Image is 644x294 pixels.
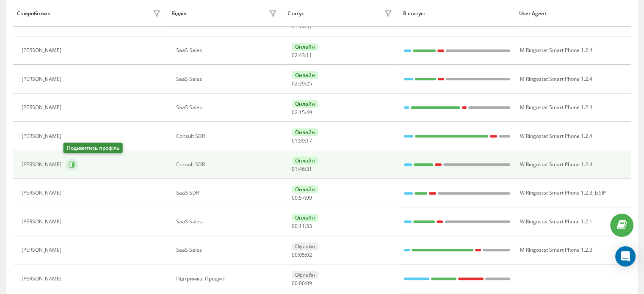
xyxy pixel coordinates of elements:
span: M Ringostat Smart Phone 1.2.3 [520,246,592,253]
div: Відділ [171,11,186,16]
span: 09 [306,280,312,287]
div: Співробітник [17,11,50,16]
div: [PERSON_NAME] [22,219,64,225]
div: Подивитись профіль [64,143,123,153]
span: 02 [306,251,312,258]
div: [PERSON_NAME] [22,247,64,253]
span: W Ringostat Smart Phone 1.2.4 [520,132,592,140]
div: [PERSON_NAME] [22,104,64,110]
div: : : [292,223,312,229]
span: 49 [306,109,312,116]
div: SaaS Sales [176,247,279,253]
div: Онлайн [292,214,318,222]
div: [PERSON_NAME] [22,47,64,53]
div: Статус [287,11,304,16]
div: [PERSON_NAME] [22,276,64,282]
span: 00 [292,194,298,201]
div: [PERSON_NAME] [22,162,64,168]
span: 15 [299,109,305,116]
span: M Ringostat Smart Phone 1.2.4 [520,47,592,54]
span: 33 [306,223,312,230]
div: Онлайн [292,185,318,193]
span: 09 [306,194,312,201]
span: 00 [292,251,298,258]
div: Офлайн [292,271,319,279]
span: 57 [299,194,305,201]
span: JsSIP [594,189,605,196]
span: 31 [306,165,312,173]
span: M Ringostat Smart Phone 1.2.4 [520,104,592,111]
span: W Ringostat Smart Phone 1.2.1 [520,218,592,225]
div: SaaS Sales [176,219,279,225]
div: Онлайн [292,43,318,51]
div: : : [292,195,312,201]
span: 02 [292,109,298,116]
span: 11 [306,52,312,59]
div: SaaS Sales [176,76,279,82]
div: SaaS Sales [176,47,279,53]
div: Open Intercom Messenger [615,246,636,267]
div: Підтримка, Продукт [176,276,279,282]
span: 00 [292,223,298,230]
div: В статусі [403,11,511,16]
div: Офлайн [292,242,319,250]
span: M Ringostat Smart Phone 1.2.4 [520,75,592,82]
span: 59 [299,137,305,144]
div: Онлайн [292,157,318,165]
span: 00 [292,280,298,287]
div: : : [292,81,312,87]
div: : : [292,252,312,258]
div: [PERSON_NAME] [22,190,64,196]
div: [PERSON_NAME] [22,76,64,82]
span: 11 [299,223,305,230]
div: SaaS Sales [176,104,279,110]
div: User Agent [519,11,627,16]
div: : : [292,166,312,172]
span: 29 [299,80,305,87]
span: 01 [292,165,298,173]
span: 05 [299,251,305,258]
div: : : [292,52,312,58]
div: Consult SDR [176,133,279,139]
div: : : [292,280,312,286]
span: 02 [292,52,298,59]
div: Онлайн [292,100,318,108]
div: Онлайн [292,71,318,79]
div: : : [292,138,312,144]
div: [PERSON_NAME] [22,133,64,139]
span: 43 [299,52,305,59]
span: 01 [292,137,298,144]
span: 00 [299,280,305,287]
div: Онлайн [292,128,318,136]
div: : : [292,110,312,115]
span: 46 [299,165,305,173]
div: Consult SDR [176,162,279,168]
div: SaaS SDR [176,190,279,196]
span: 25 [306,80,312,87]
span: W Ringostat Smart Phone 1.2.4 [520,161,592,168]
div: : : [292,24,312,30]
span: 02 [292,80,298,87]
span: W Ringostat Smart Phone 1.2.3 [520,189,592,196]
span: 17 [306,137,312,144]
